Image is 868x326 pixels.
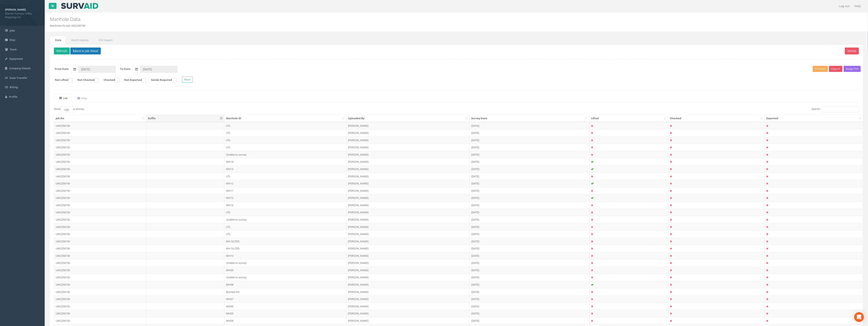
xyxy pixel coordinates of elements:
td: UM2250150 [54,266,146,274]
td: UM2250150 [54,259,146,266]
td: MH14 [224,158,346,165]
td: [DATE] [470,274,590,281]
td: UTL [224,122,346,129]
th: Checked: activate to sort column ascending [668,115,765,122]
td: [PERSON_NAME] [346,129,470,136]
td: MH11 [224,187,346,194]
td: [PERSON_NAME] [346,122,470,129]
td: MH12 [224,180,346,187]
td: UTL [224,209,346,216]
button: Delete [845,48,859,54]
td: UM2250150 [54,122,146,129]
td: MH SILTED [224,245,346,252]
input: From Date [78,66,116,73]
td: MH07 [224,295,346,303]
td: MH09 [224,266,346,274]
td: UM2250150 [54,230,146,238]
td: [PERSON_NAME] [346,303,470,310]
td: [DATE] [470,180,590,187]
td: MH08 [224,281,346,288]
th: Job No: activate to sort column ascending [54,115,146,122]
td: MH04 [224,317,346,324]
td: [DATE] [470,201,590,209]
td: [DATE] [470,259,590,266]
span: Team [10,48,17,51]
td: UM2250150 [54,223,146,231]
button: Reset [182,77,193,83]
a: List [54,94,72,102]
td: [DATE] [470,223,590,231]
li: Manholes for Job UM2250150 [50,24,85,28]
td: UM2250150 [54,295,146,303]
label: Checked [100,78,119,82]
th: Exported: activate to sort column ascending [765,115,863,122]
td: UM2250150 [54,180,146,187]
th: Lifted: activate to sort column ascending [590,115,668,122]
td: UM2250150 [54,274,146,281]
td: [PERSON_NAME] [346,201,470,209]
th: Manhole ID: activate to sort column ascending [224,115,346,122]
td: MH15 [224,194,346,201]
uib-tab-heading: Map [77,96,87,100]
td: [DATE] [470,151,590,158]
strong: [PERSON_NAME] [5,8,26,11]
td: [DATE] [470,165,590,173]
label: To Date [120,67,131,71]
span: Map [10,38,15,42]
td: UTL [224,173,346,180]
span: Warner Surveys Utility Mapping Ltd [5,12,40,19]
td: UM2250150 [54,209,146,216]
td: UM2250150 [54,252,146,259]
a: CSV Import [93,36,117,44]
td: UM2250150 [54,144,146,151]
td: MH13 [224,165,346,173]
td: MH06 [224,303,346,310]
td: [PERSON_NAME] [346,223,470,231]
td: [DATE] [470,317,590,324]
td: [PERSON_NAME] [346,266,470,274]
td: [PERSON_NAME] [346,274,470,281]
td: [PERSON_NAME] [346,136,470,144]
td: [DATE] [470,129,590,136]
td: UM2250150 [54,317,146,324]
span: Jobs [10,29,15,32]
td: [PERSON_NAME] [346,295,470,303]
uib-tab-heading: List [59,96,67,100]
label: Not Exported [120,78,146,82]
td: [DATE] [470,303,590,310]
td: UM2250150 [54,158,146,165]
label: Sonde Required [147,78,176,82]
td: [DATE] [470,158,590,165]
td: UM2250150 [54,165,146,173]
label: Not Lifted [51,78,73,82]
span: Company Details [9,66,31,70]
label: From Date [55,67,69,71]
td: UM2250150 [54,129,146,136]
td: UTL [224,129,346,136]
span: Equipment [9,57,23,61]
td: [DATE] [470,173,590,180]
td: UM2250150 [54,151,146,158]
td: UM2250150 [54,173,146,180]
div: Open Intercom Messenger [854,312,864,322]
td: MH16 [224,201,346,209]
td: [PERSON_NAME] [346,238,470,245]
td: [DATE] [470,216,590,223]
td: [PERSON_NAME] [346,187,470,194]
a: Map [72,94,91,102]
td: [DATE] [470,252,590,259]
td: [DATE] [470,122,590,129]
td: [DATE] [470,238,590,245]
label: Not Checked [73,78,99,82]
th: Survey Date: activate to sort column ascending [470,115,590,122]
td: [PERSON_NAME] [346,180,470,187]
td: [PERSON_NAME] [346,310,470,317]
button: Preview [813,66,828,72]
td: [PERSON_NAME] [346,259,470,266]
td: [DATE] [470,295,590,303]
td: [DATE] [470,310,590,317]
td: [PERSON_NAME] [346,158,470,165]
input: Search: [822,106,859,112]
td: MH SILTED [224,238,346,245]
td: Unable to survey [224,274,346,281]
